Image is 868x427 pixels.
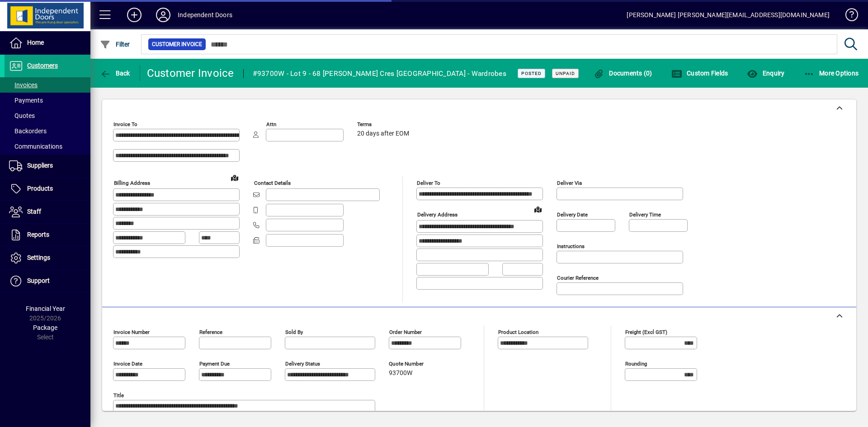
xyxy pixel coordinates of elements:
[804,70,859,77] span: More Options
[389,370,412,377] span: 93700W
[27,39,44,46] span: Home
[5,178,90,200] a: Products
[357,122,411,127] span: Terms
[627,8,830,22] div: [PERSON_NAME] [PERSON_NAME][EMAIL_ADDRESS][DOMAIN_NAME]
[557,243,585,249] mat-label: Instructions
[389,361,443,367] span: Quote number
[98,36,132,52] button: Filter
[5,108,90,123] a: Quotes
[113,329,150,335] mat-label: Invoice number
[417,180,440,186] mat-label: Deliver To
[147,66,234,80] div: Customer Invoice
[5,32,90,54] a: Home
[266,121,276,127] mat-label: Attn
[839,2,857,31] a: Knowledge Base
[557,211,588,218] mat-label: Delivery date
[27,208,41,215] span: Staff
[629,211,661,218] mat-label: Delivery time
[9,81,38,89] span: Invoices
[389,329,422,335] mat-label: Order number
[5,77,90,93] a: Invoices
[556,70,575,76] span: Unpaid
[27,162,53,169] span: Suppliers
[594,70,652,77] span: Documents (0)
[557,275,599,281] mat-label: Courier Reference
[745,65,787,81] button: Enquiry
[521,70,542,76] span: Posted
[9,112,35,119] span: Quotes
[5,247,90,269] a: Settings
[100,70,130,77] span: Back
[5,123,90,139] a: Backorders
[27,277,50,284] span: Support
[285,361,320,367] mat-label: Delivery status
[199,361,230,367] mat-label: Payment due
[591,65,655,81] button: Documents (0)
[90,65,140,81] app-page-header-button: Back
[5,139,90,154] a: Communications
[9,97,43,104] span: Payments
[100,41,130,48] span: Filter
[747,70,784,77] span: Enquiry
[199,329,222,335] mat-label: Reference
[5,224,90,246] a: Reports
[27,62,58,69] span: Customers
[253,66,506,81] div: #93700W - Lot 9 - 68 [PERSON_NAME] Cres [GEOGRAPHIC_DATA] - Wardrobes
[178,8,232,22] div: Independent Doors
[149,7,178,23] button: Profile
[5,201,90,223] a: Staff
[5,93,90,108] a: Payments
[671,70,728,77] span: Custom Fields
[26,305,65,312] span: Financial Year
[33,324,57,331] span: Package
[27,254,50,261] span: Settings
[531,202,545,216] a: View on map
[669,65,731,81] button: Custom Fields
[227,170,242,185] a: View on map
[5,155,90,177] a: Suppliers
[625,329,667,335] mat-label: Freight (excl GST)
[285,329,303,335] mat-label: Sold by
[27,185,53,192] span: Products
[98,65,132,81] button: Back
[9,127,47,135] span: Backorders
[113,361,142,367] mat-label: Invoice date
[113,392,124,399] mat-label: Title
[357,130,409,137] span: 20 days after EOM
[9,143,62,150] span: Communications
[498,329,538,335] mat-label: Product location
[5,270,90,292] a: Support
[802,65,861,81] button: More Options
[152,40,202,49] span: Customer Invoice
[557,180,582,186] mat-label: Deliver via
[113,121,137,127] mat-label: Invoice To
[27,231,49,238] span: Reports
[625,361,647,367] mat-label: Rounding
[120,7,149,23] button: Add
